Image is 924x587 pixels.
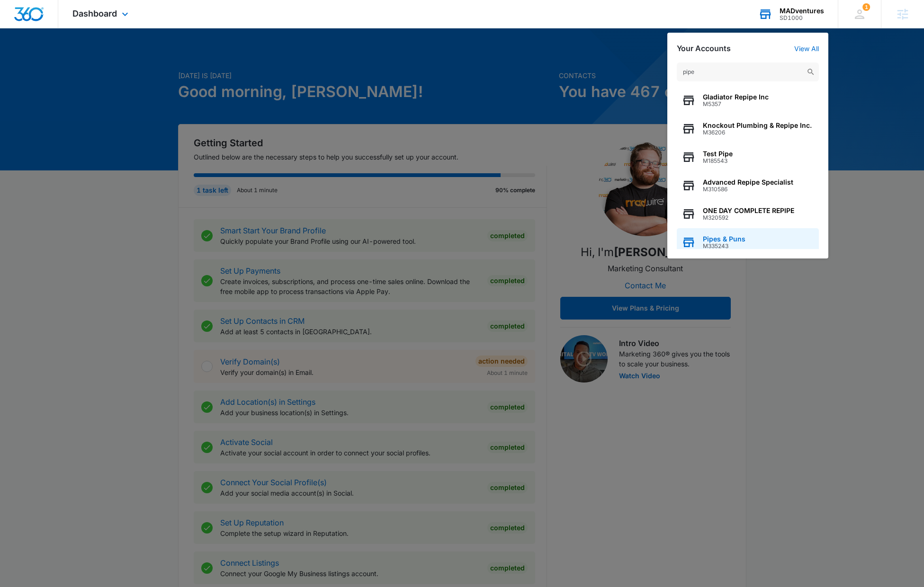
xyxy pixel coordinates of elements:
[703,235,745,243] span: Pipes & Puns
[677,44,731,53] h2: Your Accounts
[703,214,794,221] span: M320592
[703,93,769,101] span: Gladiator Repipe Inc
[862,3,870,11] div: notifications count
[677,171,819,200] button: Advanced Repipe SpecialistM310586
[677,86,819,115] button: Gladiator Repipe IncM5357
[703,101,769,107] span: M5357
[794,44,819,53] a: View All
[677,143,819,171] button: Test PipeM185543
[677,228,819,257] button: Pipes & PunsM335243
[72,9,117,18] span: Dashboard
[703,243,745,249] span: M335243
[780,15,824,21] div: account id
[677,62,819,81] input: Search Accounts
[677,115,819,143] button: Knockout Plumbing & Repipe Inc.M36206
[780,7,824,15] div: account name
[703,178,793,186] span: Advanced Repipe Specialist
[703,207,794,214] span: ONE DAY COMPLETE REPIPE
[703,158,733,164] span: M185543
[862,3,870,11] span: 1
[703,129,812,136] span: M36206
[703,186,793,193] span: M310586
[703,150,733,158] span: Test Pipe
[677,200,819,228] button: ONE DAY COMPLETE REPIPEM320592
[703,122,812,129] span: Knockout Plumbing & Repipe Inc.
